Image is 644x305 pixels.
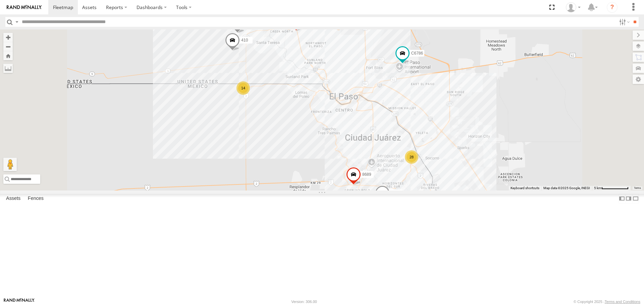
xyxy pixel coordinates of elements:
[405,150,418,164] div: 28
[605,300,640,304] a: Terms and Conditions
[3,33,13,42] button: Zoom in
[3,158,17,171] button: Drag Pegman onto the map to open Street View
[3,64,13,73] label: Measure
[634,186,641,189] a: Terms (opens in new tab)
[632,194,639,204] label: Hide Summary Table
[411,51,423,56] span: C6786
[241,38,248,43] span: 410
[616,17,631,27] label: Search Filter Options
[594,186,601,190] span: 5 km
[3,42,13,51] button: Zoom out
[543,186,590,190] span: Map data ©2025 Google, INEGI
[625,194,632,204] label: Dock Summary Table to the Right
[633,75,644,84] label: Map Settings
[236,81,250,95] div: 14
[511,186,539,190] button: Keyboard shortcuts
[607,2,618,13] i: ?
[7,5,42,10] img: rand-logo.svg
[291,300,317,304] div: Version: 306.00
[14,17,19,27] label: Search Query
[592,186,631,190] button: Map Scale: 5 km per 77 pixels
[362,172,371,177] span: 8689
[619,194,625,204] label: Dock Summary Table to the Left
[24,194,47,204] label: Fences
[3,194,24,204] label: Assets
[4,298,35,305] a: Visit our Website
[574,300,640,304] div: © Copyright 2025 -
[3,51,13,60] button: Zoom Home
[563,2,583,12] div: foxconn f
